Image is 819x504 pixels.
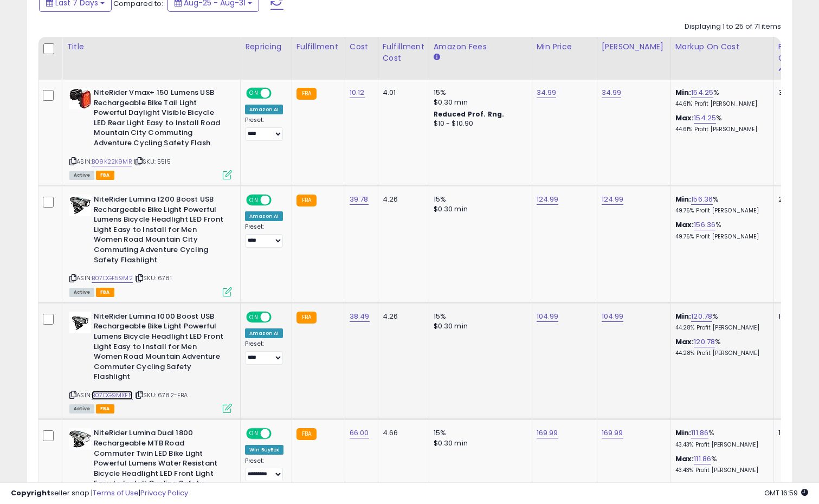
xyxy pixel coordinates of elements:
div: $0.30 min [434,438,524,448]
b: Reduced Prof. Rng. [434,109,505,119]
a: 154.25 [694,113,716,124]
a: 111.86 [691,428,708,438]
span: | SKU: 6781 [134,274,172,282]
div: 4.66 [383,428,421,438]
img: 41QdhBNgIxL._SL40_.jpg [69,195,91,216]
div: 4.26 [383,312,421,321]
p: 44.61% Profit [PERSON_NAME] [675,126,765,133]
p: 49.76% Profit [PERSON_NAME] [675,233,765,241]
p: 44.61% Profit [PERSON_NAME] [675,100,765,108]
a: 154.25 [691,87,713,98]
div: Win BuyBox [245,445,283,455]
b: NiteRider Lumina Dual 1800 Rechargeable MTB Road Commuter Twin LED Bike Light Powerful Lumens Wat... [94,428,225,491]
div: % [675,428,765,448]
a: 38.49 [350,311,370,322]
div: 162 [778,312,812,321]
a: B07DG9MXFN [92,391,133,400]
div: Amazon AI [245,105,283,114]
span: OFF [270,429,287,438]
a: 66.00 [350,428,369,438]
span: FBA [96,171,114,180]
b: NiteRider Lumina 1200 Boost USB Rechargeable Bike Light Powerful Lumens Bicycle Headlight LED Fro... [94,195,225,268]
div: Repricing [245,41,287,53]
b: NiteRider Lumina 1000 Boost USB Rechargeable Bike Light Powerful Lumens Bicycle Headlight LED Fro... [94,312,225,385]
div: $0.30 min [434,321,524,331]
p: 44.28% Profit [PERSON_NAME] [675,324,765,332]
a: 156.36 [694,219,715,230]
strong: Copyright [11,488,50,498]
a: 111.86 [694,454,711,464]
div: ASIN: [69,312,232,412]
b: NiteRider Vmax+ 150 Lumens USB Rechargeable Bike Tail Light Powerful Daylight Visible Bicycle LED... [94,88,225,151]
b: Min: [675,428,692,438]
span: ON [247,89,261,98]
div: 209 [778,195,812,204]
b: Max: [675,219,694,230]
b: Min: [675,311,692,321]
span: FBA [96,288,114,297]
div: ASIN: [69,195,232,295]
small: Amazon Fees. [434,53,440,62]
div: $0.30 min [434,98,524,107]
img: 41rpGBxxXRL._SL40_.jpg [69,312,91,333]
div: Fulfillable Quantity [778,41,816,64]
div: ASIN: [69,88,232,178]
div: Fulfillment Cost [383,41,424,64]
a: 104.99 [537,311,559,322]
p: 49.76% Profit [PERSON_NAME] [675,207,765,215]
div: % [675,195,765,215]
span: OFF [270,89,287,98]
div: Amazon AI [245,328,283,338]
a: 104.99 [602,311,624,322]
span: | SKU: 6782-FBA [134,391,188,399]
a: 156.36 [691,194,713,205]
span: OFF [270,196,287,205]
b: Max: [675,454,694,464]
a: B09K22K9MR [92,157,132,166]
th: The percentage added to the cost of goods (COGS) that forms the calculator for Min & Max prices. [670,37,773,80]
span: OFF [270,312,287,321]
div: % [675,88,765,108]
a: 120.78 [694,337,715,347]
a: 34.99 [602,87,622,98]
div: Preset: [245,340,283,365]
div: Preset: [245,457,283,482]
span: All listings currently available for purchase on Amazon [69,404,94,413]
span: All listings currently available for purchase on Amazon [69,171,94,180]
a: 10.12 [350,87,365,98]
div: Amazon AI [245,211,283,221]
a: 169.99 [602,428,623,438]
img: 41c0YM7T3lL._SL40_.jpg [69,88,91,109]
div: Cost [350,41,373,53]
a: B07DGF59M2 [92,274,133,283]
div: % [675,113,765,133]
small: FBA [296,312,317,324]
div: Preset: [245,117,283,141]
a: 120.78 [691,311,712,322]
b: Max: [675,337,694,347]
div: 306 [778,88,812,98]
small: FBA [296,428,317,440]
a: Terms of Use [93,488,139,498]
div: % [675,312,765,332]
div: Min Price [537,41,592,53]
div: 4.26 [383,195,421,204]
b: Min: [675,87,692,98]
p: 43.43% Profit [PERSON_NAME] [675,467,765,474]
div: Displaying 1 to 25 of 71 items [685,22,781,32]
a: 124.99 [537,194,559,205]
p: 44.28% Profit [PERSON_NAME] [675,350,765,357]
small: FBA [296,88,317,100]
span: FBA [96,404,114,413]
div: 15% [434,195,524,204]
div: Fulfillment [296,41,340,53]
div: % [675,220,765,240]
div: 15% [434,88,524,98]
img: 41T7qpgO63L._SL40_.jpg [69,428,91,450]
div: % [675,337,765,357]
div: seller snap | | [11,488,188,499]
div: $10 - $10.90 [434,119,524,128]
a: Privacy Policy [140,488,188,498]
div: Preset: [245,223,283,248]
a: 124.99 [602,194,624,205]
